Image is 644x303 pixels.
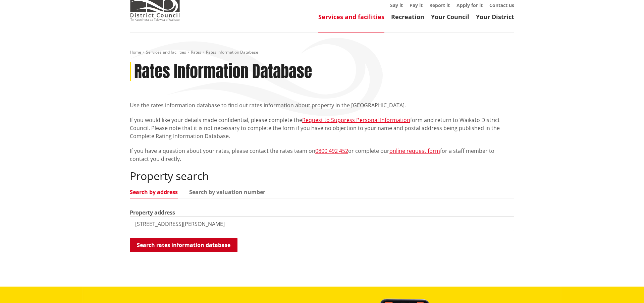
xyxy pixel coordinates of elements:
[206,49,258,55] span: Rates Information Database
[457,2,483,8] a: Apply for it
[302,116,410,124] a: Request to Suppress Personal Information
[431,13,469,21] a: Your Council
[134,62,312,81] h1: Rates Information Database
[130,189,178,195] a: Search by address
[613,275,637,299] iframe: Messenger Launcher
[318,13,384,21] a: Services and facilities
[489,2,514,8] a: Contact us
[130,116,514,140] p: If you would like your details made confidential, please complete the form and return to Waikato ...
[315,147,348,155] a: 0800 492 452
[191,49,201,55] a: Rates
[130,208,175,217] label: Property address
[390,2,403,8] a: Say it
[429,2,450,8] a: Report it
[130,217,514,231] input: e.g. Duke Street NGARUAWAHIA
[130,238,237,252] button: Search rates information database
[130,170,514,182] h2: Property search
[189,189,265,195] a: Search by valuation number
[130,50,514,55] nav: breadcrumb
[130,147,514,163] p: If you have a question about your rates, please contact the rates team on or complete our for a s...
[130,49,141,55] a: Home
[130,101,514,109] p: Use the rates information database to find out rates information about property in the [GEOGRAPHI...
[476,13,514,21] a: Your District
[389,147,440,155] a: online request form
[146,49,186,55] a: Services and facilities
[410,2,423,8] a: Pay it
[391,13,424,21] a: Recreation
